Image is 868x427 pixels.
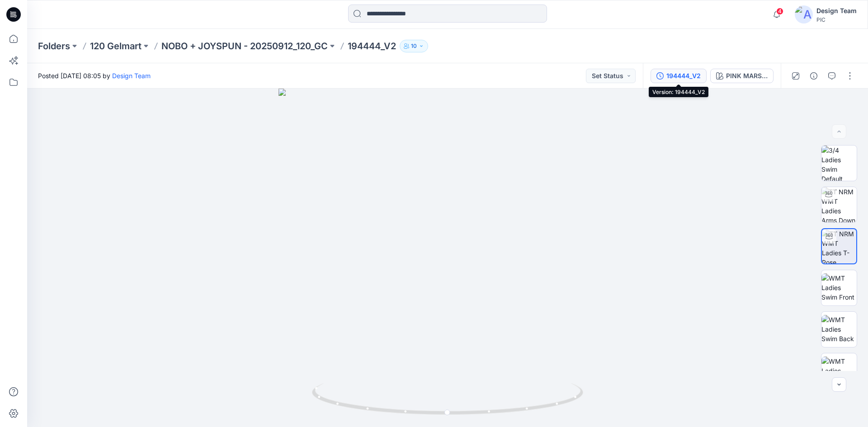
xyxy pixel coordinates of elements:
[807,69,821,83] button: Details
[821,273,857,302] img: WMT Ladies Swim Front
[795,5,813,23] img: avatar
[651,69,707,83] button: 194444_V2
[816,5,857,16] div: Design Team
[710,69,774,83] button: PINK MARSHMALLOW
[38,40,70,52] a: Folders
[112,72,151,80] a: Design Team
[400,40,428,52] button: 10
[411,41,417,51] p: 10
[38,71,151,80] span: Posted [DATE] 08:05 by
[776,8,783,15] span: 4
[821,315,857,343] img: WMT Ladies Swim Back
[348,40,396,52] p: 194444_V2
[666,71,701,81] div: 194444_V2
[821,357,857,385] img: WMT Ladies Swim Left
[90,40,142,52] a: 120 Gelmart
[726,71,768,81] div: PINK MARSHMALLOW
[822,229,856,263] img: TT NRM WMT Ladies T-Pose
[821,187,857,222] img: TT NRM WMT Ladies Arms Down
[161,40,328,52] a: NOBO + JOYSPUN - 20250912_120_GC
[816,16,857,23] div: PIC
[821,145,857,181] img: 3/4 Ladies Swim Default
